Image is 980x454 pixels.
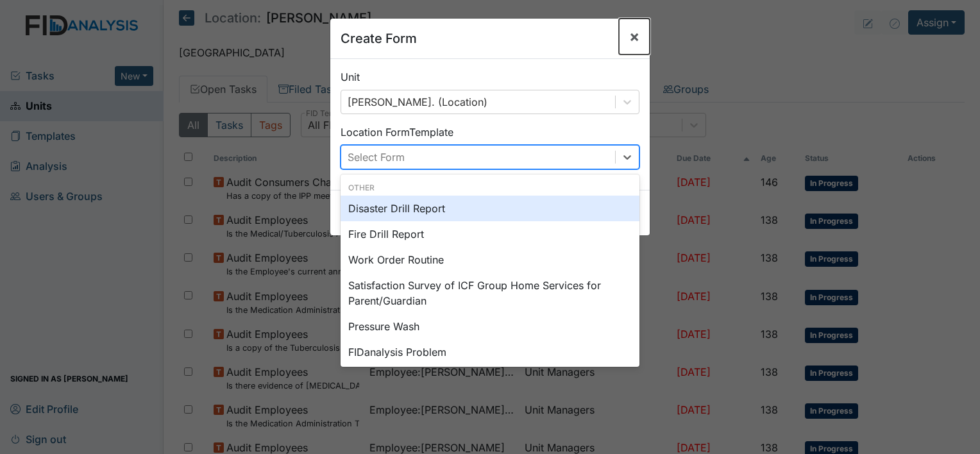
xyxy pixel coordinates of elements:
div: HVAC PM [341,365,639,391]
span: × [629,27,639,46]
h5: Create Form [341,29,417,48]
div: Work Order Routine [341,247,639,273]
div: Disaster Drill Report [341,196,639,221]
div: Satisfaction Survey of ICF Group Home Services for Parent/Guardian [341,273,639,314]
label: Location Form Template [341,124,453,140]
div: Select Form [348,149,405,165]
div: Other [341,182,639,194]
button: Close [619,19,650,55]
div: FIDanalysis Problem [341,339,639,365]
label: Unit [341,69,360,85]
div: Pressure Wash [341,314,639,339]
div: [PERSON_NAME]. (Location) [348,94,487,110]
div: Fire Drill Report [341,221,639,247]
